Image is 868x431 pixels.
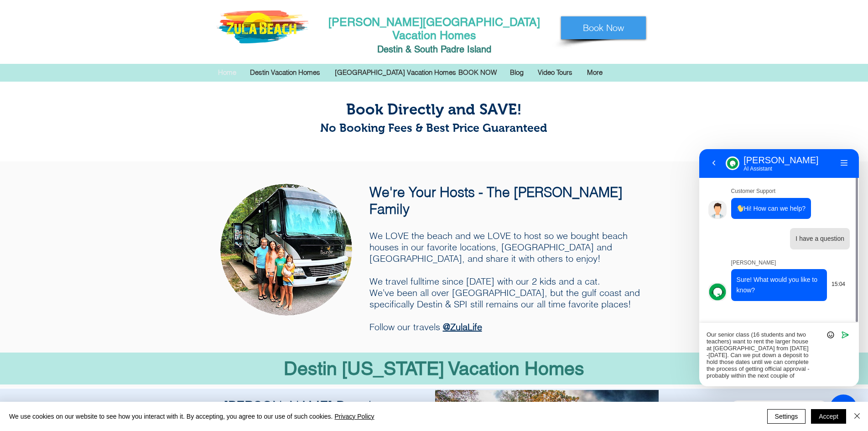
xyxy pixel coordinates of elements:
a: BOOK NOW [452,66,503,79]
img: Close [852,410,863,421]
span: Book Now [583,21,624,34]
iframe: chat widget [830,395,859,422]
p: More [582,66,607,79]
iframe: chat widget [699,397,859,417]
a: Video Tours [531,66,580,79]
p: Destin Vacation Homes [245,66,325,79]
span: Destin [US_STATE] Vacation Homes [284,358,584,379]
span: Book Directly and SAVE! [346,101,522,118]
a: [PERSON_NAME][GEOGRAPHIC_DATA] Vacation Homes [328,16,540,42]
p: Blog [505,66,528,79]
span: d [486,44,491,55]
span: We LOVE the beach and we LOVE to host so we bought beach houses in our favorite locations, [GEOGR... [369,230,640,332]
button: Accept [811,409,846,424]
p: BOOK NOW [454,66,501,79]
a: @ZulaLife [443,321,482,332]
a: Privacy Policy [334,413,374,420]
a: Blog [503,66,531,79]
nav: Site [211,66,657,79]
span: Destin & South Padre I [377,44,470,55]
a: Home [211,66,243,79]
span: We're Your Hosts - The [PERSON_NAME] Family [369,184,623,218]
span: No Booking Fees & Best Price Guaranteed [320,121,547,134]
span: slan [470,44,486,55]
p: [GEOGRAPHIC_DATA] Vacation Homes [330,66,461,79]
a: Book Now [561,16,646,39]
img: Erez Weinstein, Shirly Weinstein, Zula Life [220,184,352,316]
span: We use cookies on our website to see how you interact with it. By accepting, you agree to our use... [9,412,374,421]
img: Zula-Logo-New--e1454677187680.png [216,10,309,43]
button: Settings [767,409,806,424]
p: Home [213,66,241,79]
div: Destin Vacation Homes [243,66,328,79]
p: Video Tours [533,66,577,79]
iframe: chat widget [699,149,859,386]
div: [GEOGRAPHIC_DATA] Vacation Homes [328,66,452,79]
button: Close [852,409,863,424]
